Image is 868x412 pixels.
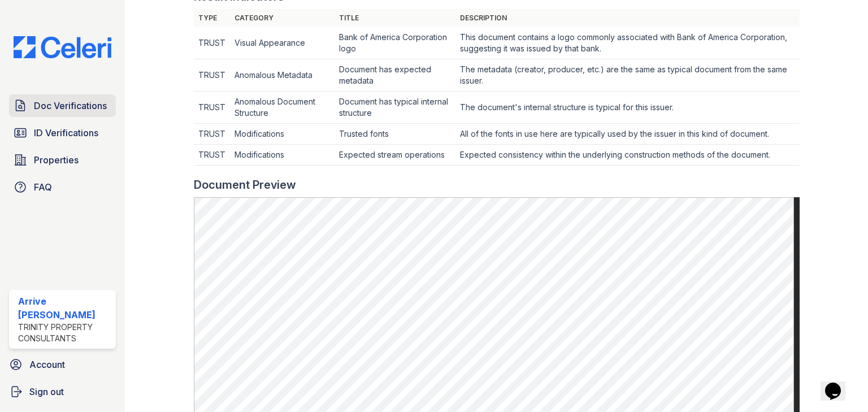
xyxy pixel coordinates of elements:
[194,9,230,27] th: Type
[5,353,120,376] a: Account
[34,126,98,140] span: ID Verifications
[9,94,116,117] a: Doc Verifications
[34,180,52,194] span: FAQ
[230,59,335,92] td: Anomalous Metadata
[455,145,800,166] td: Expected consistency within the underlying construction methods of the document.
[455,9,800,27] th: Description
[194,145,230,166] td: TRUST
[29,385,64,398] span: Sign out
[335,124,456,145] td: Trusted fonts
[194,27,230,59] td: TRUST
[9,176,116,198] a: FAQ
[335,92,456,124] td: Document has typical internal structure
[230,145,335,166] td: Modifications
[194,124,230,145] td: TRUST
[335,59,456,92] td: Document has expected metadata
[194,59,230,92] td: TRUST
[9,149,116,171] a: Properties
[455,124,800,145] td: All of the fonts in use here are typically used by the issuer in this kind of document.
[29,358,65,371] span: Account
[18,294,111,322] div: Arrive [PERSON_NAME]
[230,124,335,145] td: Modifications
[455,27,800,59] td: This document contains a logo commonly associated with Bank of America Corporation, suggesting it...
[5,36,120,58] img: CE_Logo_Blue-a8612792a0a2168367f1c8372b55b34899dd931a85d93a1a3d3e32e68fde9ad4.png
[230,92,335,124] td: Anomalous Document Structure
[34,99,107,112] span: Doc Verifications
[335,145,456,166] td: Expected stream operations
[335,9,456,27] th: Title
[18,322,111,344] div: Trinity Property Consultants
[5,380,120,403] a: Sign out
[194,92,230,124] td: TRUST
[455,59,800,92] td: The metadata (creator, producer, etc.) are the same as typical document from the same issuer.
[230,9,335,27] th: Category
[230,27,335,59] td: Visual Appearance
[194,177,296,193] div: Document Preview
[34,153,79,167] span: Properties
[821,367,857,401] iframe: chat widget
[455,92,800,124] td: The document's internal structure is typical for this issuer.
[335,27,456,59] td: Bank of America Corporation logo
[9,122,116,144] a: ID Verifications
